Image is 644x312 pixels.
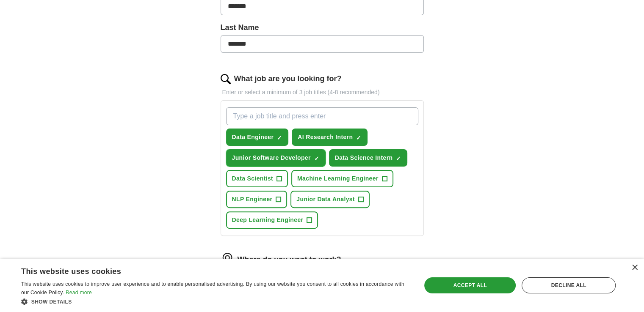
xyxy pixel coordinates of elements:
span: AI Research Intern [298,133,353,142]
img: search.png [221,74,231,84]
span: NLP Engineer [232,195,273,204]
span: Data Scientist [232,174,274,183]
button: Junior Data Analyst [290,191,370,208]
span: Machine Learning Engineer [297,174,379,183]
span: ✓ [277,134,282,141]
input: Type a job title and press enter [226,107,418,125]
button: Data Science Intern✓ [329,149,408,167]
span: Deep Learning Engineer [232,216,304,224]
a: Read more, opens a new window [66,290,92,296]
div: Close [631,265,638,271]
span: This website uses cookies to improve user experience and to enable personalised advertising. By u... [21,281,404,296]
div: This website uses cookies [21,264,388,276]
p: Enter or select a minimum of 3 job titles (4-8 recommended) [221,88,424,97]
span: Data Science Intern [335,153,393,162]
img: location.png [221,253,234,266]
button: AI Research Intern✓ [292,129,368,146]
label: What job are you looking for? [234,73,342,85]
button: Data Engineer✓ [226,129,289,146]
label: Last Name [221,22,424,33]
div: Decline all [522,277,616,293]
span: Data Engineer [232,133,274,142]
span: ✓ [356,134,361,141]
button: Machine Learning Engineer [291,170,393,187]
span: ✓ [314,155,319,162]
div: Accept all [424,277,516,293]
button: Deep Learning Engineer [226,211,318,229]
button: Junior Software Developer✓ [226,149,326,167]
span: Junior Software Developer [232,153,311,162]
span: ✓ [396,155,401,162]
button: NLP Engineer [226,191,287,208]
span: Junior Data Analyst [296,195,355,204]
label: Where do you want to work? [238,254,341,265]
div: Show details [21,297,409,306]
button: Data Scientist [226,170,288,187]
span: Show details [31,299,72,305]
